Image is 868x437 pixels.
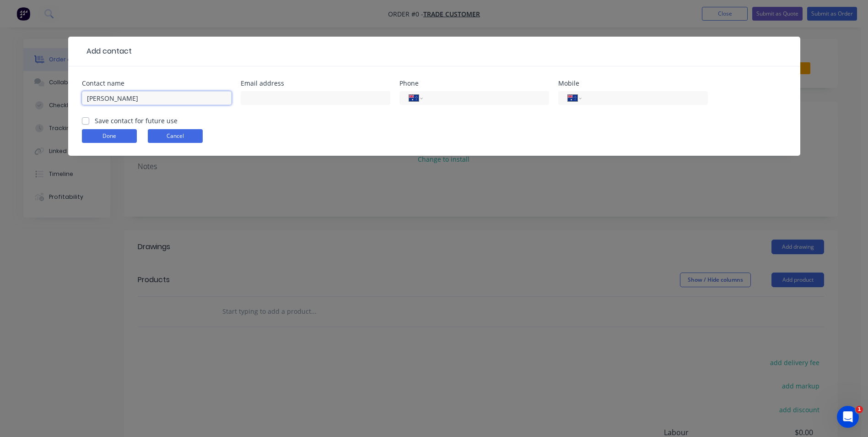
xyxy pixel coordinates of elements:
button: Cancel [148,129,203,143]
label: Save contact for future use [95,116,178,126]
div: Contact name [82,80,232,87]
div: Phone [399,80,549,87]
div: Add contact [82,46,132,57]
div: Email address [241,80,390,87]
button: Done [82,129,137,143]
iframe: Intercom live chat [837,406,859,428]
span: 1 [856,406,863,413]
div: Mobile [558,80,708,87]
